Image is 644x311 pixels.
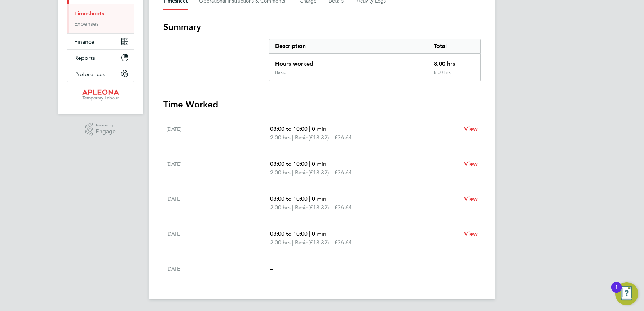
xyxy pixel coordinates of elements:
div: Total [428,39,480,53]
a: View [464,195,478,203]
span: Powered by [96,123,116,129]
span: 08:00 to 10:00 [270,125,308,132]
span: £36.64 [334,169,352,176]
span: 0 min [312,195,326,202]
div: [DATE] [166,265,270,273]
span: 2.00 hrs [270,134,291,141]
span: 08:00 to 10:00 [270,160,308,167]
span: 2.00 hrs [270,239,291,246]
span: | [309,125,310,132]
span: Reports [74,54,95,61]
a: Timesheets [74,10,104,17]
span: 0 min [312,125,326,132]
div: Description [269,39,428,53]
span: | [292,204,294,211]
span: Engage [96,129,116,135]
a: View [464,160,478,168]
span: 2.00 hrs [270,204,291,211]
span: 2.00 hrs [270,169,291,176]
button: Open Resource Center, 1 new notification [615,282,638,305]
div: 1 [615,287,618,297]
div: [DATE] [166,160,270,177]
span: | [309,160,310,167]
span: £36.64 [334,134,352,141]
button: Finance [67,34,134,49]
span: 08:00 to 10:00 [270,195,308,202]
span: 0 min [312,230,326,237]
a: Go to home page [67,89,134,101]
span: Basic [295,133,308,142]
span: | [292,239,294,246]
span: 08:00 to 10:00 [270,230,308,237]
span: 0 min [312,160,326,167]
span: £36.64 [334,239,352,246]
div: Basic [275,70,286,75]
span: View [464,230,478,237]
button: Reports [67,50,134,66]
span: – [270,265,273,272]
span: View [464,160,478,167]
span: (£18.32) = [308,204,334,211]
span: | [292,134,294,141]
div: [DATE] [166,125,270,142]
span: (£18.32) = [308,134,334,141]
div: 8.00 hrs [428,70,480,81]
a: Powered byEngage [85,123,116,136]
span: Finance [74,38,94,45]
section: Timesheet [163,21,481,282]
div: [DATE] [166,195,270,212]
a: Expenses [74,20,99,27]
div: Summary [269,39,481,81]
span: (£18.32) = [308,169,334,176]
span: Basic [295,238,308,247]
span: (£18.32) = [308,239,334,246]
span: View [464,195,478,202]
a: View [464,230,478,238]
a: View [464,125,478,133]
span: | [309,230,310,237]
div: Timesheets [67,4,134,33]
h3: Time Worked [163,99,481,110]
button: Preferences [67,66,134,82]
span: | [292,169,294,176]
h3: Summary [163,21,481,33]
span: Basic [295,203,308,212]
span: Basic [295,168,308,177]
span: View [464,125,478,132]
span: £36.64 [334,204,352,211]
div: 8.00 hrs [428,54,480,70]
div: [DATE] [166,230,270,247]
img: apleona-logo-retina.png [82,89,119,101]
div: Hours worked [269,54,428,70]
span: Preferences [74,71,105,77]
span: | [309,195,310,202]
